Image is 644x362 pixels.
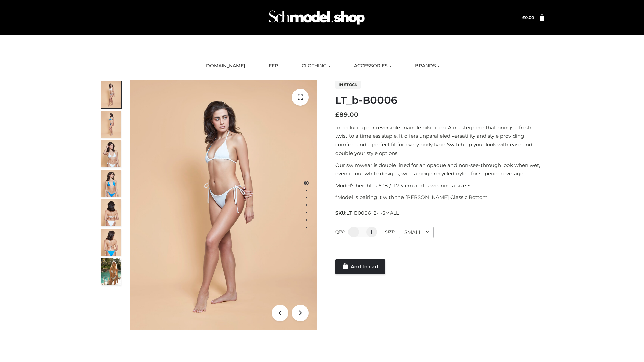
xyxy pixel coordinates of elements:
[297,59,335,73] a: CLOTHING
[522,15,534,20] bdi: 0.00
[101,258,121,285] img: Arieltop_CloudNine_AzureSky2.jpg
[335,111,339,118] span: £
[335,209,399,217] span: SKU:
[101,111,121,138] img: ArielClassicBikiniTop_CloudNine_AzureSky_OW114ECO_2-scaled.jpg
[130,80,317,330] img: ArielClassicBikiniTop_CloudNine_AzureSky_OW114ECO_1
[335,94,544,106] h1: LT_b-B0006
[335,259,385,274] a: Add to cart
[335,161,544,178] p: Our swimwear is double lined for an opaque and non-see-through look when wet, even in our white d...
[522,15,525,20] span: £
[101,140,121,167] img: ArielClassicBikiniTop_CloudNine_AzureSky_OW114ECO_3-scaled.jpg
[335,193,544,202] p: *Model is pairing it with the [PERSON_NAME] Classic Bottom
[335,123,544,158] p: Introducing our reversible triangle bikini top. A masterpiece that brings a fresh twist to a time...
[266,4,367,31] img: Schmodel Admin 964
[101,81,121,108] img: ArielClassicBikiniTop_CloudNine_AzureSky_OW114ECO_1-scaled.jpg
[385,229,395,234] label: Size:
[410,59,445,73] a: BRANDS
[399,227,434,238] div: SMALL
[199,59,250,73] a: [DOMAIN_NAME]
[346,210,399,216] span: LT_B0006_2-_-SMALL
[335,229,345,234] label: QTY:
[101,170,121,197] img: ArielClassicBikiniTop_CloudNine_AzureSky_OW114ECO_4-scaled.jpg
[101,229,121,256] img: ArielClassicBikiniTop_CloudNine_AzureSky_OW114ECO_8-scaled.jpg
[335,111,358,118] bdi: 89.00
[349,59,396,73] a: ACCESSORIES
[101,199,121,226] img: ArielClassicBikiniTop_CloudNine_AzureSky_OW114ECO_7-scaled.jpg
[264,59,283,73] a: FFP
[335,81,361,89] span: In stock
[335,181,544,190] p: Model’s height is 5 ‘8 / 173 cm and is wearing a size S.
[522,15,534,20] a: £0.00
